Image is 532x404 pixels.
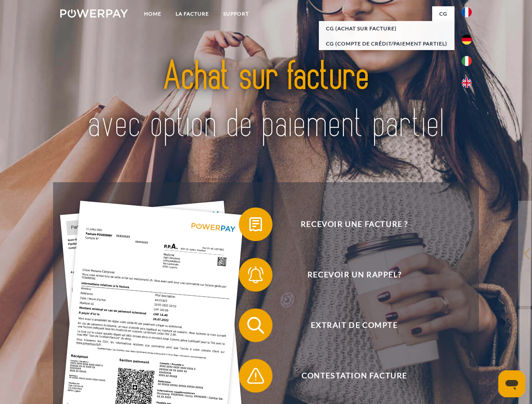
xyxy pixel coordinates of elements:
img: title-powerpay_fr.svg [80,40,452,161]
a: LA FACTURE [168,6,216,21]
img: en [462,78,472,88]
img: fr [462,7,472,17]
iframe: Bouton de lancement de la fenêtre de messagerie [498,370,525,397]
img: logo-powerpay-white.svg [60,9,128,18]
img: qb_bell.svg [245,264,266,285]
span: Extrait de compte [251,308,457,342]
button: Recevoir un rappel? [239,258,458,292]
button: Recevoir une facture ? [239,207,458,241]
img: it [462,56,472,66]
a: Support [216,6,256,21]
img: qb_bill.svg [245,214,266,235]
a: CG (achat sur facture) [319,21,454,36]
span: Recevoir un rappel? [251,258,457,292]
img: qb_search.svg [245,315,266,336]
a: CG (Compte de crédit/paiement partiel) [319,36,454,51]
span: Recevoir une facture ? [251,207,457,241]
a: Home [137,6,168,21]
button: Contestation Facture [239,359,458,393]
a: CG [432,6,454,21]
button: Extrait de compte [239,308,458,342]
img: de [462,35,472,45]
img: qb_warning.svg [245,365,266,386]
span: Contestation Facture [251,359,457,393]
